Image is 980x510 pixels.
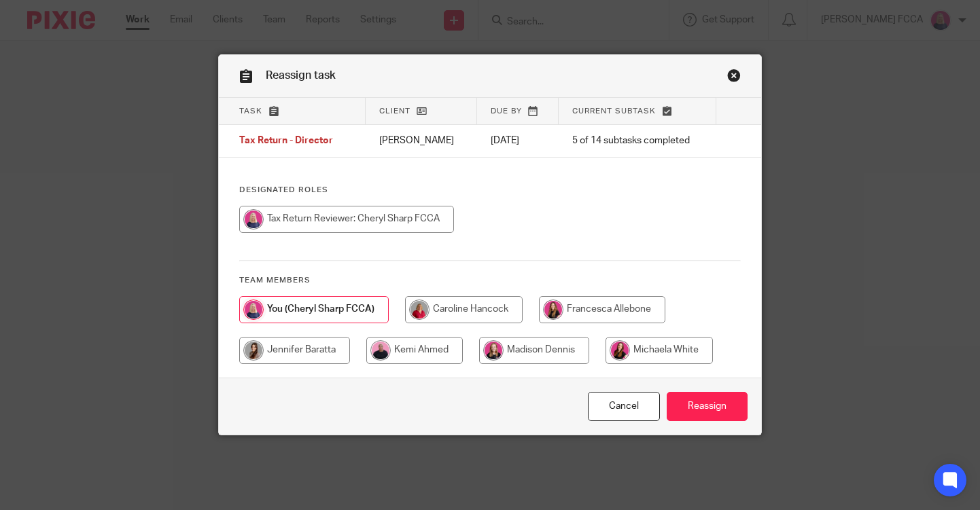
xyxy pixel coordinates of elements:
span: Reassign task [266,70,336,81]
span: Current subtask [572,107,656,115]
span: Client [379,107,410,115]
h4: Team members [239,275,741,286]
a: Close this dialog window [727,69,741,87]
p: [PERSON_NAME] [379,134,463,147]
h4: Designated Roles [239,185,741,196]
input: Reassign [667,392,748,421]
span: Task [239,107,262,115]
td: 5 of 14 subtasks completed [559,125,717,158]
p: [DATE] [491,134,545,147]
span: Due by [491,107,522,115]
span: Tax Return - Director [239,136,333,146]
a: Close this dialog window [588,392,660,421]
